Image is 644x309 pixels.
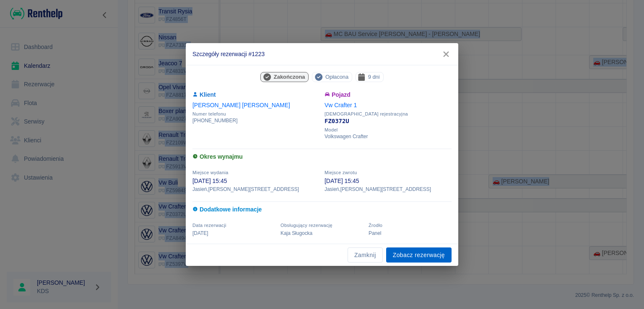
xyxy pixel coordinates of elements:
a: Zobacz rezerwację [386,247,452,263]
p: Kaja Sługocka [280,229,364,237]
h6: Okres wynajmu [192,152,452,161]
span: Miejsce zwrotu [325,170,357,175]
p: [DATE] 15:45 [192,177,319,185]
span: Żrodło [369,223,382,228]
span: Data rezerwacji [192,223,226,228]
h6: Dodatkowe informacje [192,205,452,214]
p: Jasień , [PERSON_NAME][STREET_ADDRESS] [192,185,319,193]
p: [DATE] 15:45 [325,177,452,185]
span: Obsługujący rezerwację [280,223,332,228]
p: [PHONE_NUMBER] [192,117,319,124]
p: [DATE] [192,229,275,237]
h6: Pojazd [325,90,452,99]
a: [PERSON_NAME] [PERSON_NAME] [192,102,290,108]
p: FZ0372U [325,117,452,126]
span: Numer telefonu [192,111,319,117]
h2: Szczegóły rezerwacji #1223 [186,43,458,65]
h6: Klient [192,90,319,99]
p: Jasień , [PERSON_NAME][STREET_ADDRESS] [325,185,452,193]
p: Volkswagen Crafter [325,133,452,140]
span: Zakończona [270,72,309,81]
span: 9 dni [365,72,383,81]
a: Vw Crafter 1 [325,102,357,108]
span: Opłacona [322,72,352,81]
button: Zamknij [348,247,383,263]
span: [DEMOGRAPHIC_DATA] rejestracyjna [325,111,452,117]
span: Model [325,127,452,133]
span: Miejsce wydania [192,170,229,175]
p: Panel [369,229,452,237]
